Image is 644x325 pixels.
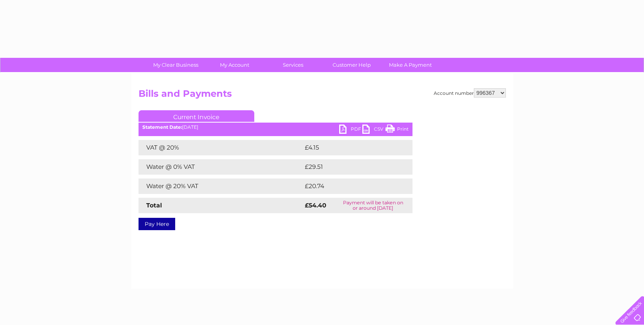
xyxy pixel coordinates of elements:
[362,125,385,136] a: CSV
[139,159,303,175] td: Water @ 0% VAT
[139,125,412,130] div: [DATE]
[144,58,208,72] a: My Clear Business
[434,88,506,98] div: Account number
[146,202,162,209] strong: Total
[139,110,254,122] a: Current Invoice
[139,218,175,230] a: Pay Here
[203,58,266,72] a: My Account
[139,178,303,194] td: Water @ 20% VAT
[339,125,362,136] a: PDF
[334,198,412,213] td: Payment will be taken on or around [DATE]
[379,58,442,72] a: Make A Payment
[261,58,325,72] a: Services
[303,159,396,175] td: £29.51
[385,125,409,136] a: Print
[139,88,506,103] h2: Bills and Payments
[305,202,326,209] strong: £54.40
[303,140,393,155] td: £4.15
[303,178,397,194] td: £20.74
[320,58,384,72] a: Customer Help
[142,124,182,130] b: Statement Date:
[139,140,303,155] td: VAT @ 20%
